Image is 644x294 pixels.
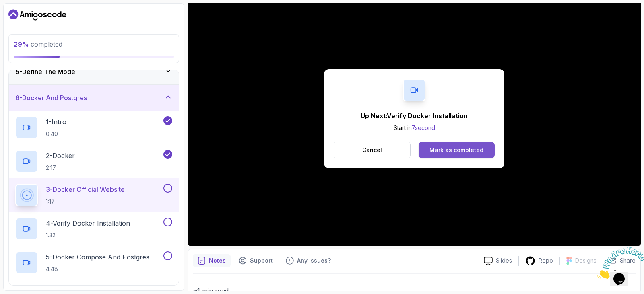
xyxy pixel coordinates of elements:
[281,254,336,267] button: Feedback button
[361,124,468,132] p: Start in
[46,197,125,206] p: 1:17
[8,8,66,21] a: Dashboard
[46,130,66,138] p: 0:40
[46,117,66,127] p: 1 - Intro
[46,231,130,239] p: 1:32
[46,185,125,194] p: 3 - Docker Official Website
[9,85,179,111] button: 6-Docker And Postgres
[14,40,62,48] span: completed
[15,184,172,206] button: 3-Docker Official Website1:17
[496,257,512,265] p: Slides
[250,257,273,265] p: Support
[46,151,75,160] p: 2 - Docker
[15,67,77,76] h3: 5 - Define The Model
[519,256,559,266] a: Repo
[46,218,130,228] p: 4 - Verify Docker Installation
[234,254,278,267] button: Support button
[334,142,411,158] button: Cancel
[362,146,382,154] p: Cancel
[14,40,29,48] span: 29 %
[3,3,53,35] img: Chat attention grabber
[46,164,75,172] p: 2:17
[15,150,172,173] button: 2-Docker2:17
[209,257,226,265] p: Notes
[9,59,179,84] button: 5-Define The Model
[575,257,597,265] p: Designs
[46,252,149,262] p: 5 - Docker Compose And Postgres
[477,257,518,265] a: Slides
[539,257,553,265] p: Repo
[412,124,435,131] span: 7 second
[429,146,483,154] div: Mark as completed
[297,257,331,265] p: Any issues?
[46,265,149,273] p: 4:48
[15,93,87,103] h3: 6 - Docker And Postgres
[15,218,172,240] button: 4-Verify Docker Installation1:32
[193,254,231,267] button: notes button
[15,116,172,139] button: 1-Intro0:40
[15,251,172,274] button: 5-Docker Compose And Postgres4:48
[419,142,495,158] button: Mark as completed
[361,111,468,121] p: Up Next: Verify Docker Installation
[594,244,644,282] iframe: chat widget
[3,3,6,10] span: 1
